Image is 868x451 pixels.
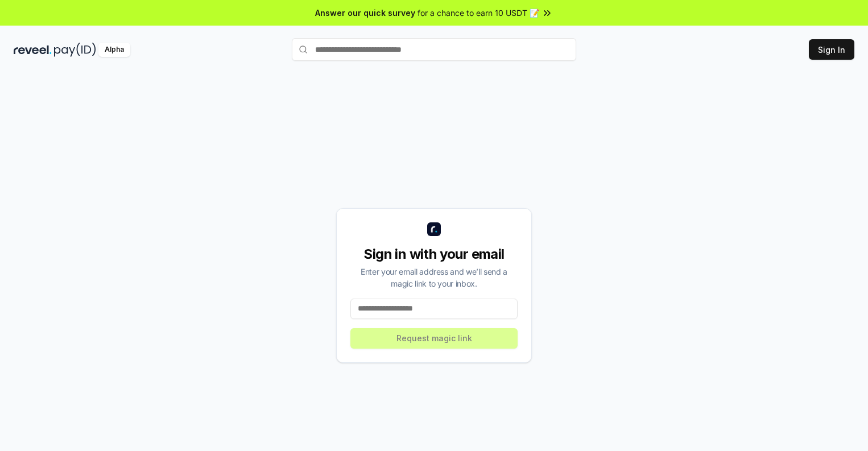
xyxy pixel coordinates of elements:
[98,43,130,57] div: Alpha
[350,266,518,289] div: Enter your email address and we’ll send a magic link to your inbox.
[54,43,96,57] img: pay_id
[809,39,854,60] button: Sign In
[14,43,52,57] img: reveel_dark
[315,7,415,19] span: Answer our quick survey
[427,222,441,236] img: logo_small
[350,245,518,263] div: Sign in with your email
[418,7,539,19] span: for a chance to earn 10 USDT 📝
